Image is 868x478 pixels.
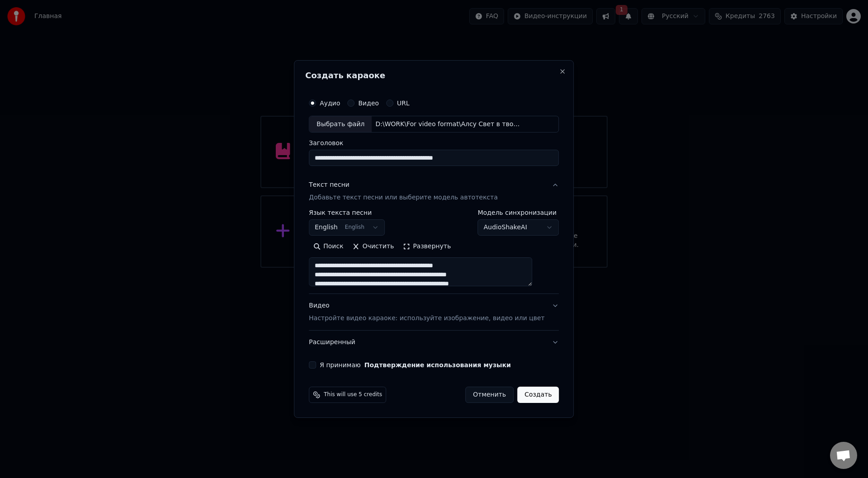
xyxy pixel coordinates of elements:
div: Текст песниДобавьте текст песни или выберите модель автотекста [309,210,559,294]
label: URL [397,100,410,106]
label: Язык текста песни [309,210,385,216]
label: Модель синхронизации [478,210,559,216]
span: This will use 5 credits [324,391,382,398]
button: Развернуть [398,240,455,254]
button: Расширенный [309,331,559,354]
button: Поиск [309,240,348,254]
button: Создать [517,387,559,403]
label: Заголовок [309,140,559,147]
div: Выбрать файл [309,116,372,133]
label: Аудио [320,100,340,106]
div: Видео [309,302,544,323]
label: Видео [358,100,379,106]
button: Отменить [465,387,514,403]
button: Очистить [348,240,399,254]
label: Я принимаю [320,362,511,368]
button: ВидеоНастройте видео караоке: используйте изображение, видео или цвет [309,294,559,331]
button: Я принимаю [364,362,511,368]
p: Добавьте текст песни или выберите модель автотекста [309,194,498,203]
h2: Создать караоке [305,71,562,80]
div: D:\WORK\For video format\Алсу Свет в твоем окне\alsu_-_svet-v-tvoem-okne (Lead Vocal) (Mel-RoForm... [372,120,525,129]
button: Текст песниДобавьте текст песни или выберите модель автотекста [309,174,559,210]
div: Текст песни [309,181,349,190]
p: Настройте видео караоке: используйте изображение, видео или цвет [309,314,544,323]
